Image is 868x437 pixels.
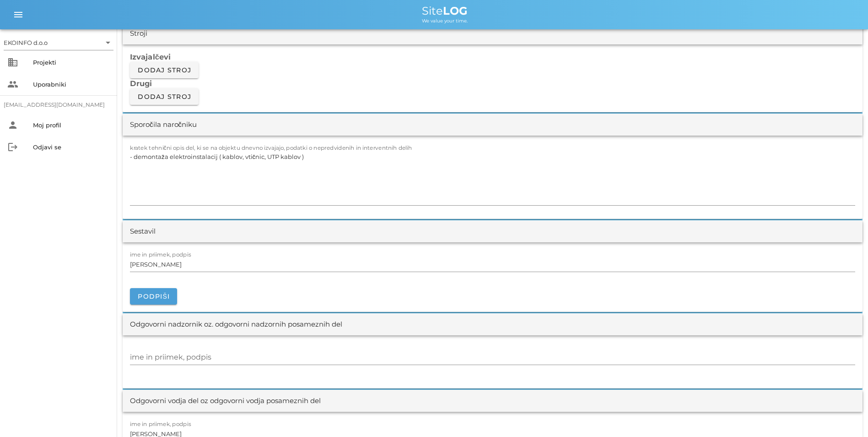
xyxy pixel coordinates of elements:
[130,120,197,130] div: Sporočila naročniku
[130,226,156,237] div: Sestavil
[130,145,412,152] label: kratek tehnični opis del, ki se na objektu dnevno izvajajo, podatki o nepredvidenih in interventn...
[130,88,199,105] button: Dodaj stroj
[137,292,170,300] span: Podpiši
[7,57,18,68] i: business
[130,421,191,428] label: ime in priimek, podpis
[4,35,113,50] div: EKOINFO d.o.o
[130,251,191,258] label: ime in priimek, podpis
[102,37,113,48] i: arrow_drop_down
[130,288,177,305] button: Podpiši
[443,4,468,17] b: LOG
[422,4,468,17] span: Site
[33,121,110,129] div: Moj profil
[33,81,110,88] div: Uporabniki
[137,66,191,74] span: Dodaj stroj
[737,338,868,437] iframe: Chat Widget
[130,319,342,330] div: Odgovorni nadzornik oz. odgovorni nadzornih posameznih del
[137,93,191,101] span: Dodaj stroj
[422,18,468,24] span: We value your time.
[33,59,110,66] div: Projekti
[737,338,868,437] div: Pripomoček za klepet
[33,143,110,151] div: Odjavi se
[130,28,147,39] div: Stroji
[13,9,24,20] i: menu
[130,62,199,78] button: Dodaj stroj
[130,78,855,88] h3: Drugi
[7,142,18,153] i: logout
[4,38,48,47] div: EKOINFO d.o.o
[7,120,18,131] i: person
[130,396,321,406] div: Odgovorni vodja del oz odgovorni vodja posameznih del
[130,52,855,62] h3: Izvajalčevi
[7,79,18,90] i: people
